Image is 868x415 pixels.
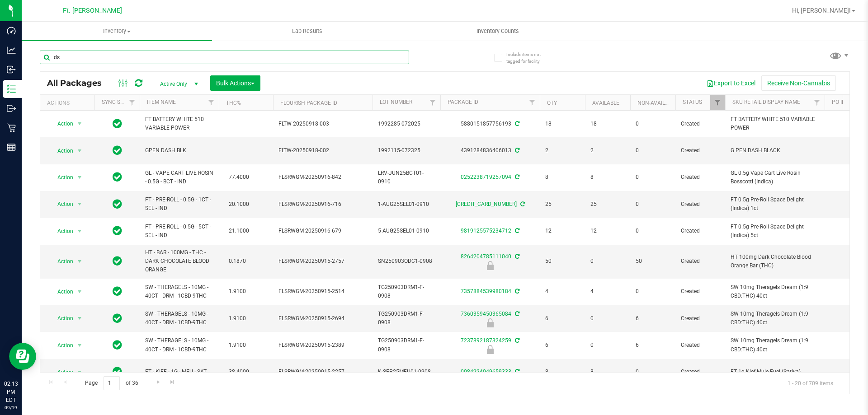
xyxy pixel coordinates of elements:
a: Filter [125,95,140,110]
span: FT BATTERY WHITE 510 VARIABLE POWER [145,115,213,132]
span: Created [681,368,720,376]
span: 6 [636,341,670,350]
a: 0084224049659333 [461,368,511,375]
span: FLSRWGM-20250915-2757 [278,257,367,266]
span: 0 [636,120,670,128]
span: 1.9100 [224,339,250,352]
span: HT 100mg Dark Chocolate Blood Orange Bar (THC) [731,253,819,270]
span: 8 [590,173,625,182]
span: Action [49,339,74,352]
span: FT 1g Kief Mule Fuel (Sativa) [731,368,819,376]
span: select [74,255,85,268]
span: 1.9100 [224,285,250,298]
span: 25 [545,200,580,209]
a: Non-Available [637,100,678,106]
a: Filter [810,95,825,110]
a: Go to the last page [166,376,179,388]
span: FLSRWGM-20250915-2389 [278,341,367,350]
span: TG250903DRM1-F-0908 [378,310,435,327]
span: Sync from Compliance System [514,253,519,260]
span: 0 [636,146,670,155]
span: 77.4000 [224,171,254,184]
a: Sku Retail Display Name [732,99,800,105]
a: 7357884539980184 [461,288,511,294]
span: Action [49,145,74,157]
span: SW - THERAGELS - 10MG - 40CT - DRM - 1CBD-9THC [145,310,213,327]
span: FLTW-20250918-002 [278,146,367,155]
a: Status [683,99,702,105]
a: Go to the next page [151,376,165,388]
a: THC% [226,100,241,106]
span: 6 [636,314,670,323]
span: Created [681,314,720,323]
span: In Sync [113,144,122,157]
span: select [74,339,85,352]
span: 1.9100 [224,312,250,325]
span: SW 10mg Theragels Dream (1:9 CBD:THC) 40ct [731,310,819,327]
span: 0 [636,173,670,182]
div: Actions [47,100,91,106]
span: 1 - 20 of 709 items [780,376,840,390]
span: select [74,117,85,130]
input: Search Package ID, Item Name, SKU, Lot or Part Number... [40,51,409,64]
span: K-SEP25MFU01-0908 [378,368,435,376]
span: All Packages [47,78,111,88]
span: 12 [545,227,580,235]
span: Page of 36 [77,376,146,390]
span: 6 [545,341,580,350]
span: Ft. [PERSON_NAME] [63,7,122,14]
span: 1992285-072025 [378,120,435,128]
span: In Sync [113,339,122,351]
div: Launch Hold [439,261,541,270]
span: Action [49,117,74,130]
a: Lab Results [212,22,402,41]
button: Bulk Actions [210,75,260,91]
span: Sync from Compliance System [514,174,519,180]
span: In Sync [113,312,122,325]
span: SW - THERAGELS - 10MG - 40CT - DRM - 1CBD-9THC [145,283,213,300]
span: 1992115-072325 [378,146,435,155]
span: Created [681,257,720,266]
inline-svg: Retail [7,123,16,132]
span: Sync from Compliance System [514,288,519,294]
span: In Sync [113,255,122,267]
span: FT - PRE-ROLL - 0.5G - 1CT - SEL - IND [145,196,213,213]
a: Filter [525,95,540,110]
span: 20.1000 [224,198,254,211]
span: Inventory Counts [464,27,531,35]
a: 8264204785111040 [461,253,511,260]
span: Include items not tagged for facility [506,51,552,65]
span: SW - THERAGELS - 10MG - 40CT - DRM - 1CBD-9THC [145,336,213,354]
span: GL 0.5g Vape Cart Live Rosin Bosscotti (Indica) [731,169,819,186]
span: Action [49,255,74,268]
a: Lot Number [380,99,412,105]
span: In Sync [113,365,122,378]
span: Action [49,366,74,378]
button: Receive Non-Cannabis [761,75,836,91]
span: Sync from Compliance System [514,228,519,234]
span: FLSRWGM-20250915-2514 [278,287,367,296]
span: In Sync [113,285,122,298]
span: Sync from Compliance System [514,311,519,317]
span: FLSRWGM-20250915-2694 [278,314,367,323]
span: SN250903ODC1-0908 [378,257,435,266]
span: Sync from Compliance System [514,147,519,154]
a: Package ID [448,99,478,105]
span: 21.1000 [224,224,254,238]
span: Inventory [22,27,212,35]
span: G PEN DASH BLACK [731,146,819,155]
span: Created [681,227,720,235]
span: In Sync [113,224,122,237]
a: Inventory Counts [402,22,593,41]
span: Action [49,285,74,298]
button: Export to Excel [701,75,761,91]
span: 0 [590,257,625,266]
span: Lab Results [280,27,335,35]
a: Item Name [147,99,176,105]
span: select [74,198,85,210]
span: 6 [545,314,580,323]
span: 18 [590,120,625,128]
a: 7360359450365084 [461,311,511,317]
span: Sync from Compliance System [514,337,519,344]
span: Hi, [PERSON_NAME]! [792,7,851,14]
